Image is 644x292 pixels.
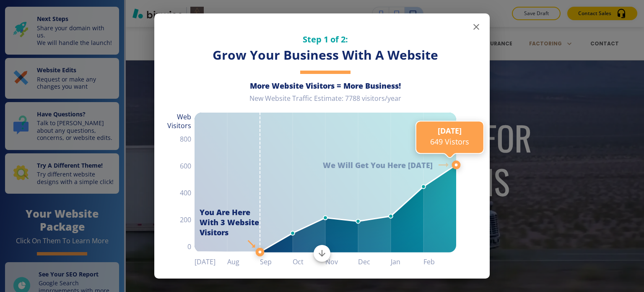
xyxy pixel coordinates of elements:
h6: Dec [358,256,391,268]
h6: Jan [391,256,423,268]
h6: Nov [325,256,358,268]
h6: More Website Visitors = More Business! [195,81,456,91]
button: Scroll to bottom [314,245,330,262]
h6: [DATE] [195,256,227,268]
h6: Sep [260,256,293,268]
h5: Step 1 of 2: [195,34,456,45]
h3: Grow Your Business With A Website [195,47,456,64]
h6: Oct [293,256,325,268]
h6: Aug [227,256,260,268]
h6: Feb [423,256,456,268]
div: New Website Traffic Estimate: 7788 visitors/year [195,94,456,110]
